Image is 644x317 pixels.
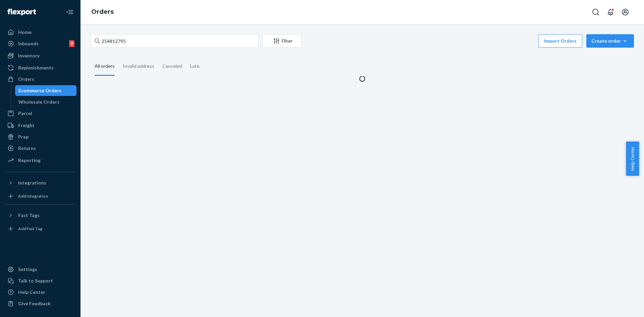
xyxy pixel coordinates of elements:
[7,9,36,15] img: Flexport logo
[4,191,76,202] a: Add Integration
[4,143,76,154] a: Returns
[123,57,154,75] div: Invalid address
[626,142,639,176] button: Help Center
[18,289,45,296] div: Help Center
[162,57,182,75] div: Canceled
[4,131,76,142] a: Prep
[18,193,48,199] div: Add Integration
[591,38,629,44] div: Create order
[4,223,76,234] a: Add Fast Tag
[4,120,76,131] a: Freight
[4,74,76,85] a: Orders
[18,145,36,152] div: Returns
[95,57,115,76] div: All orders
[18,179,46,186] div: Integrations
[18,64,54,71] div: Replenishments
[18,226,42,231] div: Add Fast Tag
[18,52,40,59] div: Inventory
[86,2,119,22] ol: breadcrumbs
[18,87,61,94] div: Ecommerce Orders
[69,40,74,47] div: 9
[190,57,200,75] div: Late
[586,34,634,48] button: Create order
[18,99,59,105] div: Wholesale Orders
[538,34,582,48] button: Import Orders
[18,76,34,83] div: Orders
[4,210,76,221] button: Fast Tags
[63,5,76,19] button: Close Navigation
[91,8,114,15] a: Orders
[18,266,37,273] div: Settings
[262,34,301,48] button: Filter
[18,40,39,47] div: Inbounds
[4,275,76,286] a: Talk to Support
[619,5,632,19] button: Open account menu
[4,155,76,166] a: Reporting
[18,157,41,164] div: Reporting
[4,177,76,188] button: Integrations
[18,300,51,307] div: Give Feedback
[18,110,32,117] div: Parcel
[18,277,53,284] div: Talk to Support
[4,264,76,275] a: Settings
[18,29,32,36] div: Home
[18,212,40,219] div: Fast Tags
[4,38,76,49] a: Inbounds9
[4,27,76,38] a: Home
[263,38,301,44] div: Filter
[18,134,29,140] div: Prep
[4,108,76,119] a: Parcel
[4,62,76,73] a: Replenishments
[4,50,76,61] a: Inventory
[589,5,602,19] button: Open Search Box
[4,298,76,309] button: Give Feedback
[18,122,35,129] div: Freight
[15,85,77,96] a: Ecommerce Orders
[4,287,76,298] a: Help Center
[15,97,77,107] a: Wholesale Orders
[91,34,258,48] input: Search orders
[604,5,617,19] button: Open notifications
